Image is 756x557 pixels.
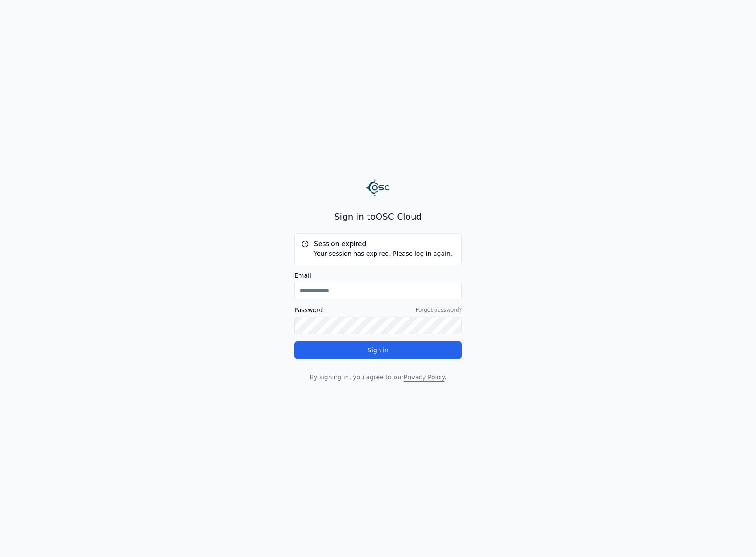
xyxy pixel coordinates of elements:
[366,175,390,200] img: Logo
[294,272,462,278] label: Email
[294,373,462,382] p: By signing in, you agree to our .
[294,210,462,223] h2: Sign in to OSC Cloud
[404,374,444,381] a: Privacy Policy
[302,249,454,258] div: Your session has expired. Please log in again.
[302,241,454,248] h5: Session expired
[416,306,462,313] a: Forgot password?
[294,307,323,313] label: Password
[294,341,462,359] button: Sign in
